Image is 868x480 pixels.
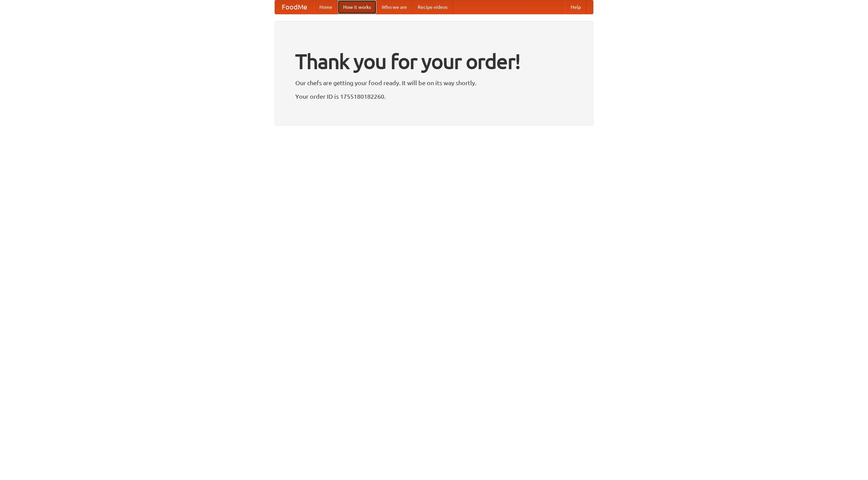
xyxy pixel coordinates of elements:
[314,0,338,14] a: Home
[376,0,412,14] a: Who we are
[295,45,573,78] h1: Thank you for your order!
[295,78,573,88] p: Our chefs are getting your food ready. It will be on its way shortly.
[275,0,314,14] a: FoodMe
[412,0,453,14] a: Recipe videos
[295,91,573,101] p: Your order ID is 1755180182260.
[565,0,586,14] a: Help
[338,0,376,14] a: How it works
